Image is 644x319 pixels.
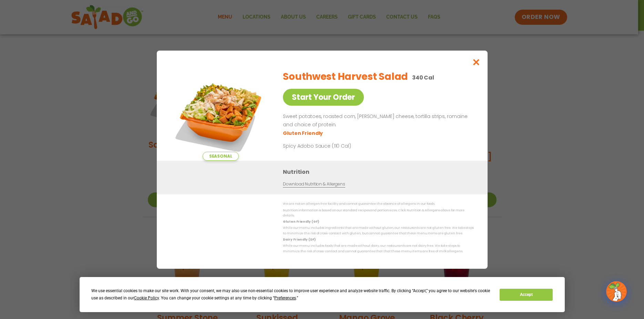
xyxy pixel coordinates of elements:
[274,296,296,300] span: Preferences
[283,142,410,149] p: Spicy Adobo Sauce (110 Cal)
[202,152,238,161] span: Seasonal
[283,208,474,218] p: Nutrition information is based on our standard recipes and portion sizes. Click Nutrition & Aller...
[283,168,477,176] h3: Nutrition
[283,225,474,236] p: While our menu includes ingredients that are made without gluten, our restaurants are not gluten ...
[283,243,474,254] p: While our menu includes foods that are made without dairy, our restaurants are not dairy free. We...
[607,282,626,301] img: wpChatIcon
[283,237,315,242] strong: Dairy Friendly (DF)
[134,296,159,300] span: Cookie Policy
[283,181,345,188] a: Download Nutrition & Allergens
[465,51,487,74] button: Close modal
[412,73,434,82] p: 340 Cal
[283,201,474,206] p: We are not an allergen free facility and cannot guarantee the absence of allergens in our foods.
[283,89,364,106] a: Start Your Order
[283,129,324,137] li: Gluten Friendly
[172,64,269,161] img: Featured product photo for Southwest Harvest Salad
[283,70,408,84] h2: Southwest Harvest Salad
[80,277,565,312] div: Cookie Consent Prompt
[91,287,491,302] div: We use essential cookies to make our site work. With your consent, we may also use non-essential ...
[500,289,553,301] button: Accept
[283,113,471,129] p: Sweet potatoes, roasted corn, [PERSON_NAME] cheese, tortilla strips, romaine and choice of protein.
[283,220,319,224] strong: Gluten Friendly (GF)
